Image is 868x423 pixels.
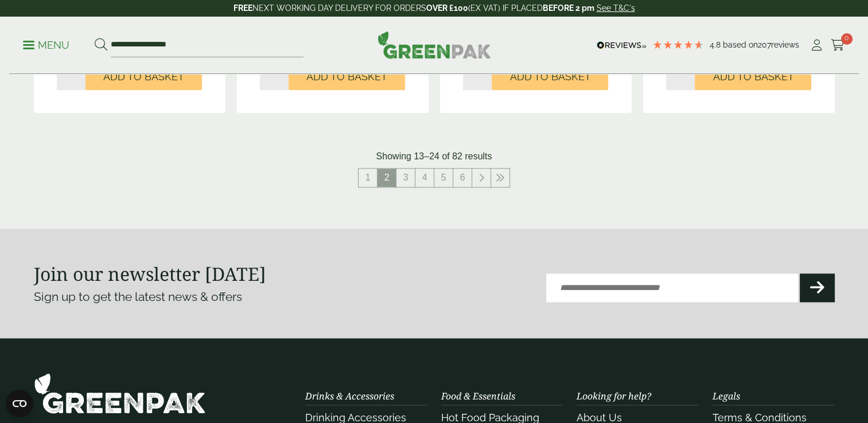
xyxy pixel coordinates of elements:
i: My Account [809,40,824,51]
a: 1 [359,169,377,187]
img: REVIEWS.io [597,41,647,49]
i: Cart [831,40,845,51]
p: Menu [23,38,69,52]
a: 5 [434,169,453,187]
span: 207 [758,40,771,49]
span: reviews [771,40,799,49]
span: 2 [377,169,396,187]
img: GreenPak Supplies [34,373,206,414]
a: 6 [453,169,472,187]
strong: FREE [233,3,252,13]
button: Add to Basket [695,62,811,90]
a: 4 [415,169,434,187]
a: 3 [396,169,415,187]
span: Based on [723,40,758,49]
span: Add to Basket [509,70,590,83]
a: Menu [23,38,69,50]
button: Add to Basket [492,62,608,90]
button: Add to Basket [289,62,405,90]
span: Add to Basket [103,70,184,83]
a: 0 [831,37,845,54]
button: Open CMP widget [6,390,33,417]
strong: OVER £100 [426,3,468,13]
a: See T&C's [597,3,635,13]
span: Add to Basket [306,70,387,83]
span: 4.8 [710,40,723,49]
strong: BEFORE 2 pm [543,3,594,13]
div: 4.79 Stars [652,40,704,50]
img: GreenPak Supplies [377,31,491,58]
span: 0 [841,33,853,45]
button: Add to Basket [85,62,202,90]
p: Sign up to get the latest news & offers [34,288,394,306]
span: Add to Basket [713,70,793,83]
p: Showing 13–24 of 82 results [376,150,492,163]
strong: Join our newsletter [DATE] [34,261,266,286]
